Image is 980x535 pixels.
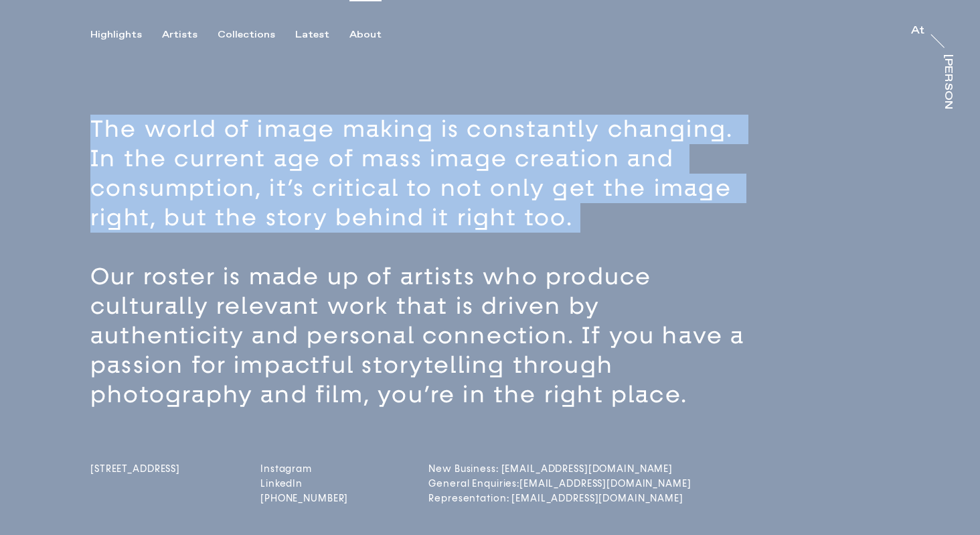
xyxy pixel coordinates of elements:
[911,25,924,39] a: At
[349,29,382,41] div: About
[940,54,953,109] a: [PERSON_NAME]
[90,115,767,233] p: The world of image making is constantly changing. In the current age of mass image creation and c...
[218,29,295,41] button: Collections
[90,262,767,410] p: Our roster is made up of artists who produce culturally relevant work that is driven by authentic...
[428,478,534,489] a: General Enquiries:[EMAIL_ADDRESS][DOMAIN_NAME]
[295,29,349,41] button: Latest
[349,29,402,41] button: About
[428,493,534,504] a: Representation: [EMAIL_ADDRESS][DOMAIN_NAME]
[90,29,142,41] div: Highlights
[428,463,534,475] a: New Business: [EMAIL_ADDRESS][DOMAIN_NAME]
[943,54,953,158] div: [PERSON_NAME]
[162,29,218,41] button: Artists
[260,463,348,475] a: Instagram
[260,478,348,489] a: LinkedIn
[295,29,329,41] div: Latest
[218,29,275,41] div: Collections
[90,463,180,508] a: [STREET_ADDRESS]
[90,463,180,475] span: [STREET_ADDRESS]
[260,493,348,504] a: [PHONE_NUMBER]
[162,29,197,41] div: Artists
[90,29,162,41] button: Highlights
